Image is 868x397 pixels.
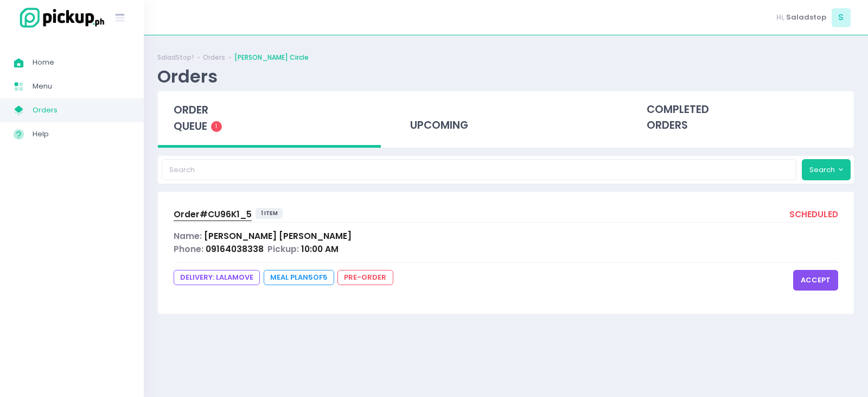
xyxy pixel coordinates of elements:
[394,91,617,144] div: upcoming
[789,208,838,223] div: scheduled
[33,55,130,70] span: Home
[174,230,202,242] span: Name:
[33,103,130,117] span: Orders
[256,208,283,219] span: 1 item
[174,270,260,285] span: DELIVERY: lalamove
[337,270,393,285] span: pre-order
[206,243,264,255] span: 09164038338
[174,208,252,223] a: Order#CU96K1_5
[234,53,309,62] a: [PERSON_NAME] Circle
[631,91,854,144] div: completed orders
[157,53,194,62] a: SaladStop!
[157,66,218,87] div: Orders
[174,209,252,220] span: Order# CU96K1_5
[162,159,797,180] input: Search
[211,121,222,132] span: 1
[14,6,106,29] img: logo
[33,79,130,93] span: Menu
[174,243,203,255] span: Phone:
[203,53,225,62] a: Orders
[776,12,784,23] span: Hi,
[33,127,130,141] span: Help
[264,270,334,285] span: Meal Plan 5 of 5
[786,12,826,23] span: Saladstop
[301,243,339,255] span: 10:00 AM
[802,159,851,180] button: Search
[204,230,352,242] span: [PERSON_NAME] [PERSON_NAME]
[793,270,838,291] button: accept
[267,243,299,255] span: Pickup:
[832,8,851,27] span: S
[174,103,208,134] span: order queue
